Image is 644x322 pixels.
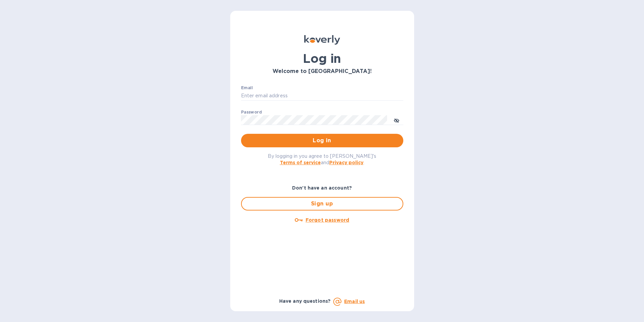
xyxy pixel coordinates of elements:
[241,86,253,90] label: Email
[241,197,403,210] button: Sign up
[268,153,376,165] span: By logging in you agree to [PERSON_NAME]'s and .
[292,185,352,191] b: Don't have an account?
[279,298,331,304] b: Have any questions?
[246,137,398,145] span: Log in
[241,51,403,66] h1: Log in
[241,134,403,147] button: Log in
[247,200,397,208] span: Sign up
[304,35,340,45] img: Koverly
[306,217,349,223] u: Forgot password
[280,160,321,165] a: Terms of service
[241,110,262,114] label: Password
[390,113,403,127] button: toggle password visibility
[329,160,363,165] a: Privacy policy
[344,299,365,304] a: Email us
[241,91,403,101] input: Enter email address
[241,68,403,75] h3: Welcome to [GEOGRAPHIC_DATA]!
